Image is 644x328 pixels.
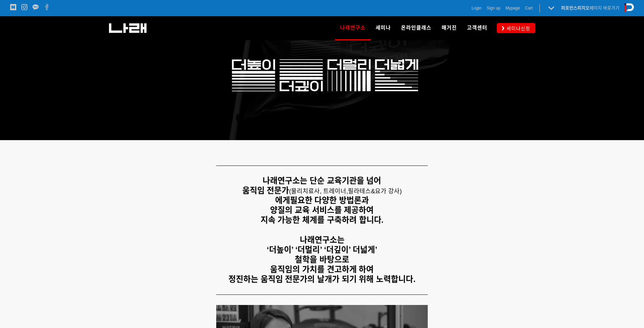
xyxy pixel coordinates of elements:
[506,5,520,12] a: Mypage
[295,255,349,264] strong: 철학을 바탕으로
[267,245,377,254] strong: ‘더높이’ ‘더멀리’ ‘더깊이’ 더넓게’
[371,16,396,40] a: 세미나
[396,16,437,40] a: 온라인클래스
[291,188,348,195] span: 물리치료사, 트레이너,
[467,25,487,31] span: 고객센터
[270,205,374,215] strong: 양질의 교육 서비스를 제공하여
[462,16,492,40] a: 고객센터
[525,5,533,12] a: Cart
[497,23,535,33] a: 세미나신청
[340,22,365,33] span: 나래연구소
[289,188,348,195] span: (
[561,5,619,10] a: 퍼포먼스피지오페이지 바로가기
[300,235,345,244] strong: 나래연구소는
[561,5,590,10] strong: 퍼포먼스피지오
[261,215,383,224] strong: 지속 가능한 체계를 구축하려 합니다.
[290,196,369,205] strong: 필요한 다양한 방법론과
[270,265,374,274] strong: 움직임의 가치를 견고하게 하여
[263,176,381,185] strong: 나래연구소는 단순 교육기관을 넘어
[487,5,501,12] a: Sign up
[437,16,462,40] a: 매거진
[228,275,416,284] strong: 정진하는 움직임 전문가의 날개가 되기 위해 노력합니다.
[335,16,371,40] a: 나래연구소
[242,186,289,195] strong: 움직임 전문가
[348,188,402,195] span: 필라테스&요가 강사)
[275,196,290,205] strong: 에게
[401,25,431,31] span: 온라인클래스
[376,25,391,31] span: 세미나
[472,5,482,12] a: Login
[442,25,457,31] span: 매거진
[505,25,530,32] span: 세미나신청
